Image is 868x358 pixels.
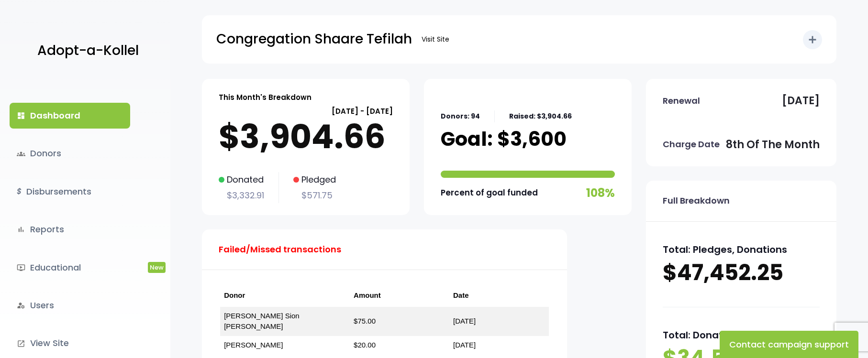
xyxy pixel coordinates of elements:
i: manage_accounts [17,301,25,310]
a: $75.00 [354,317,376,325]
th: Donor [220,284,350,307]
i: bar_chart [17,225,25,234]
span: groups [17,150,25,158]
i: ondemand_video [17,263,25,272]
p: Total: Pledges, Donations [663,241,820,258]
a: launchView Site [10,330,130,356]
p: Pledged [293,172,336,187]
p: $47,452.25 [663,258,820,288]
p: $571.75 [293,188,336,203]
i: launch [17,339,25,348]
p: Failed/Missed transactions [219,242,341,257]
p: Adopt-a-Kollel [37,39,139,63]
a: [DATE] [453,341,476,349]
a: [DATE] [453,317,476,325]
p: Donors: 94 [441,110,480,122]
p: Goal: $3,600 [441,127,567,151]
i: dashboard [17,111,25,120]
a: [PERSON_NAME] Sion [PERSON_NAME] [224,312,300,331]
p: Full Breakdown [663,193,730,208]
i: add [807,34,818,45]
p: [DATE] [782,91,820,110]
p: Charge Date [663,137,720,152]
th: Date [449,284,549,307]
p: Donated [219,172,264,187]
button: Contact campaign support [720,331,858,358]
a: $20.00 [354,341,376,349]
p: [DATE] - [DATE] [219,105,393,118]
a: Adopt-a-Kollel [33,28,139,74]
a: groupsDonors [10,141,130,166]
p: Renewal [663,93,700,108]
a: [PERSON_NAME] [224,341,283,349]
a: dashboardDashboard [10,103,130,129]
p: This Month's Breakdown [219,91,312,104]
a: $Disbursements [10,179,130,205]
span: New [148,262,166,273]
th: Amount [350,284,449,307]
p: Total: Donations [663,326,820,344]
p: Congregation Shaare Tefilah [216,27,412,51]
p: Raised: $3,904.66 [509,110,572,122]
a: bar_chartReports [10,217,130,242]
p: 108% [586,183,615,203]
p: 8th of the month [726,135,820,154]
a: Visit Site [417,30,454,49]
a: ondemand_videoEducationalNew [10,255,130,281]
p: $3,332.91 [219,188,264,203]
p: Percent of goal funded [441,185,538,200]
a: manage_accountsUsers [10,293,130,318]
button: add [803,30,822,49]
p: $3,904.66 [219,118,393,156]
i: $ [17,185,22,199]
